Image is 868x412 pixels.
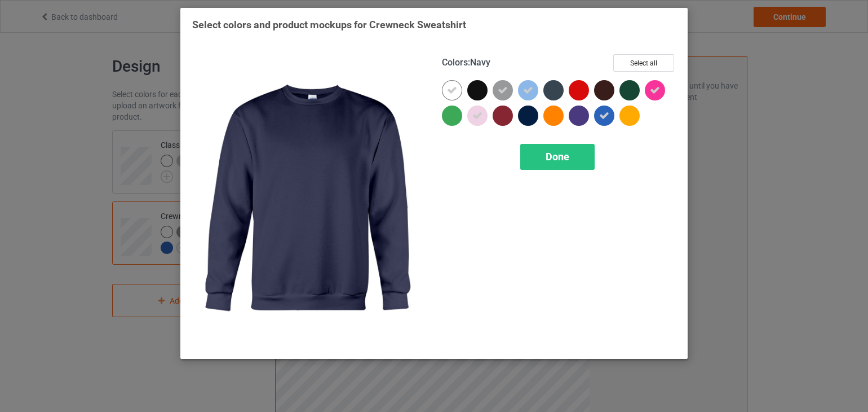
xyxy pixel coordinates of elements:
span: Select colors and product mockups for Crewneck Sweatshirt [192,19,466,30]
span: Colors [442,57,468,68]
span: Navy [470,57,490,68]
span: Done [546,151,569,163]
button: Select all [613,54,674,72]
img: regular.jpg [192,54,426,347]
h4: : [442,57,490,69]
